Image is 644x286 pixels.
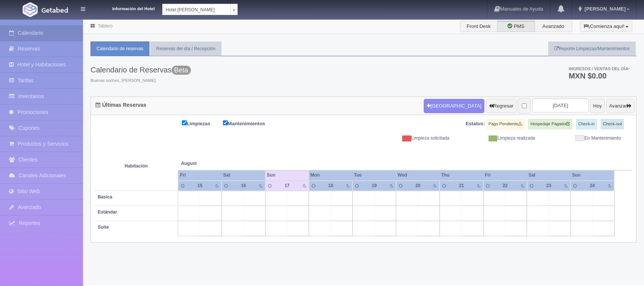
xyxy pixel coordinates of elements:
div: En Mantenimiento [541,135,627,141]
h3: MXN $0.00 [569,72,630,80]
label: Avanzado [535,21,572,32]
a: Calendario de reservas [91,42,149,56]
input: Mantenimientos [223,120,228,125]
th: Fri [178,170,222,180]
div: 19 [367,183,381,189]
div: Limpieza realizada [455,135,541,141]
th: Tue [352,170,396,180]
span: Buenas noches, [PERSON_NAME]. [91,78,191,84]
th: Mon [309,170,353,180]
button: ¡Comienza aquí! [580,21,632,32]
a: Reservas del día / Recepción [150,42,221,56]
a: Reporte Limpiezas/Mantenimientos [548,42,636,56]
strong: Habitación [124,163,148,169]
div: 15 [193,183,206,189]
span: Beta [172,66,191,75]
a: Tablero [98,23,112,29]
button: Avanzar [606,99,635,113]
label: Mantenimientos [223,119,277,128]
th: Sat [221,170,265,180]
span: [PERSON_NAME] [583,6,626,12]
img: Getabed [41,7,68,13]
button: Hoy [590,99,605,113]
dt: Información del Hotel [94,4,155,12]
div: 16 [237,183,250,189]
span: August [181,160,262,167]
label: Limpiezas [182,119,222,128]
a: Hotel [PERSON_NAME] [162,4,238,15]
div: 20 [411,183,424,189]
b: Basica [98,194,112,200]
input: Limpiezas [182,120,187,125]
th: Sun [265,170,309,180]
th: Fri [483,170,527,180]
label: Check-in [576,119,597,129]
div: 17 [280,183,294,189]
th: Thu [440,170,483,180]
span: Hotel [PERSON_NAME] [166,4,227,15]
th: Sat [527,170,571,180]
img: Getabed [23,2,38,17]
label: PMS [497,21,535,32]
button: [GEOGRAPHIC_DATA] [424,99,484,113]
span: Ingresos / Ventas del día [569,66,630,71]
div: 21 [455,183,468,189]
b: Suite [98,224,109,230]
div: 24 [586,183,599,189]
div: Limpieza solicitada [369,135,455,141]
th: Sun [570,170,614,180]
th: Wed [396,170,440,180]
h3: Calendario de Reservas [91,66,191,74]
label: Check-out [601,119,624,129]
div: 18 [324,183,337,189]
button: Regresar [486,99,516,113]
label: Front Desk [460,21,498,32]
label: Pago Pendiente [486,119,524,129]
label: Hospedaje Pagado [528,119,572,129]
label: Estatus: [466,120,485,128]
b: Estándar [98,209,117,215]
h4: Últimas Reservas [95,102,146,108]
div: 22 [498,183,512,189]
div: 23 [542,183,555,189]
